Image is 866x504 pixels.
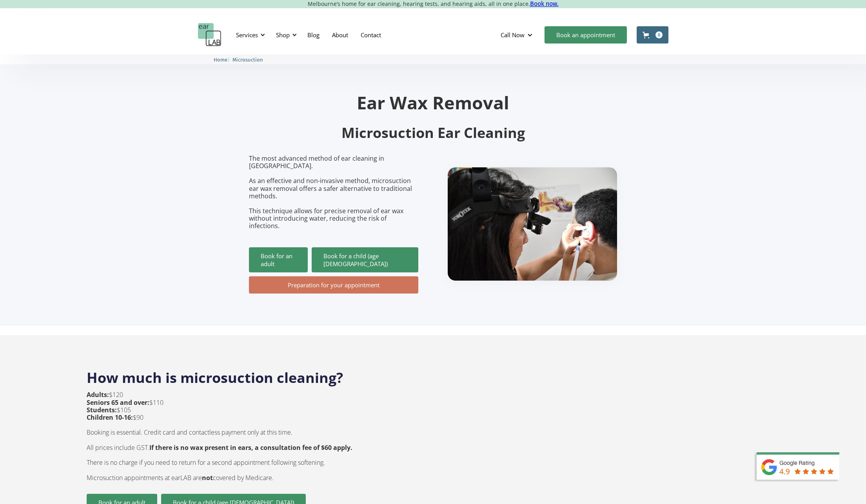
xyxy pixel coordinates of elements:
[655,31,663,38] div: 0
[231,23,267,47] div: Services
[232,56,263,63] a: Microsuction
[198,23,221,47] a: home
[87,398,149,407] strong: Seniors 65 and over:
[249,94,617,111] h1: Ear Wax Removal
[149,443,352,452] strong: If there is no wax present in ears, a consultation fee of $60 apply.
[249,124,617,142] h2: Microsuction Ear Cleaning
[87,391,352,481] p: $120 $110 $105 $90 Booking is essential. Credit card and contactless payment only at this time. A...
[214,57,227,63] span: Home
[448,167,617,281] img: boy getting ear checked.
[202,473,213,482] strong: not
[354,24,387,46] a: Contact
[637,26,668,44] a: Open cart
[276,31,290,39] div: Shop
[312,247,418,272] a: Book for a child (age [DEMOGRAPHIC_DATA])
[87,390,109,399] strong: Adults:
[501,31,525,39] div: Call Now
[214,56,232,64] li: 〉
[249,247,308,272] a: Book for an adult
[249,155,418,230] p: The most advanced method of ear cleaning in [GEOGRAPHIC_DATA]. As an effective and non-invasive m...
[87,413,133,422] strong: Children 10-16:
[87,406,117,414] strong: Students:
[494,23,541,47] div: Call Now
[301,24,326,46] a: Blog
[545,26,627,44] a: Book an appointment
[326,24,354,46] a: About
[232,57,263,63] span: Microsuction
[214,56,227,63] a: Home
[249,276,418,294] a: Preparation for your appointment
[271,23,299,47] div: Shop
[87,361,779,387] h2: How much is microsuction cleaning?
[236,31,258,39] div: Services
